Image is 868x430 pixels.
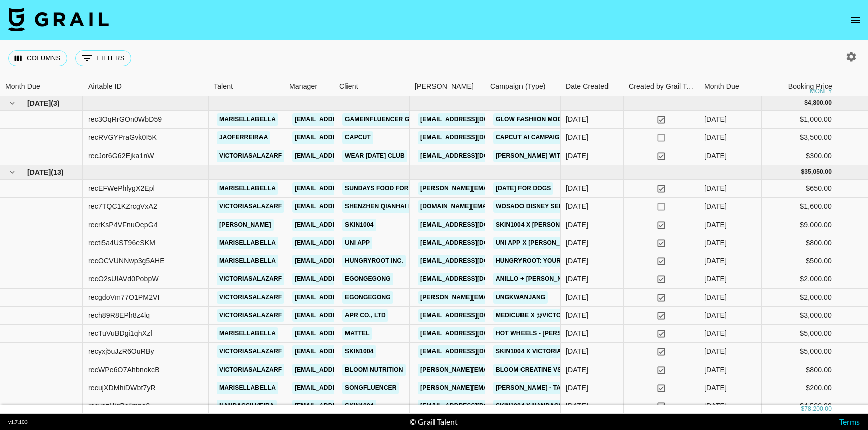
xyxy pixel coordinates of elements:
a: victoriasalazarf [217,309,284,322]
div: Client [339,77,358,96]
a: Uni App [342,237,372,249]
div: Jul '25 [704,401,727,411]
div: $1,000.00 [762,111,837,129]
div: rech89R8EPlr8z4lq [88,310,150,320]
div: $1,600.00 [762,198,837,216]
div: $300.00 [762,147,837,165]
div: Talent [209,77,284,96]
div: $4,500.00 [762,397,837,415]
div: Booking Price [788,77,832,96]
a: marisellabella [217,113,278,126]
a: [PERSON_NAME][EMAIL_ADDRESS][DOMAIN_NAME] [418,291,582,304]
div: recJor6G62Ejka1nW [88,151,154,161]
div: 35,050.00 [804,168,832,176]
div: recgdoVm77O1PM2VI [88,292,160,302]
a: [EMAIL_ADDRESS][DOMAIN_NAME] [418,237,531,249]
div: recyxj5uJzR6OuRBy [88,346,154,356]
a: Hungryroot: Your Partner in Healthy Living X [PERSON_NAME] [493,255,714,267]
div: Jul '25 [704,346,727,356]
a: [EMAIL_ADDRESS][DOMAIN_NAME] [292,255,405,267]
a: [EMAIL_ADDRESS][DOMAIN_NAME] [292,309,405,322]
a: [EMAIL_ADDRESS][DOMAIN_NAME] [418,345,531,358]
div: rec3OqRrGOn0WbD59 [88,114,162,124]
a: nandacsilveira [217,400,277,412]
div: 7/25/2025 [566,220,588,230]
a: [EMAIL_ADDRESS][DOMAIN_NAME] [418,400,531,412]
div: Client [334,77,410,96]
div: recti5a4UST96eSKM [88,238,155,248]
button: hide children [5,165,19,179]
a: marisellabella [217,327,278,340]
a: [EMAIL_ADDRESS][DOMAIN_NAME] [292,345,405,358]
span: [DATE] [27,98,51,108]
a: skin1004 X [PERSON_NAME] [493,219,586,231]
a: Uni app X [PERSON_NAME] [493,237,582,249]
div: 7/23/2025 [566,256,588,266]
a: [PERSON_NAME] [217,219,274,231]
div: recRVGYPraGvk0I5K [88,132,157,142]
div: 7/15/2025 [566,346,588,356]
a: SKIN1004 x Nandacsilveira [493,400,589,412]
button: open drawer [846,10,866,30]
a: marisellabella [217,255,278,267]
div: © Grail Talent [410,417,458,427]
div: Manager [284,77,334,96]
div: $5,000.00 [762,343,837,361]
a: Glow Fashiion Mode X [PERSON_NAME] [493,113,628,126]
div: 7/16/2025 [566,328,588,338]
div: Date Created [561,77,624,96]
div: [PERSON_NAME] [415,77,474,96]
a: APR Co., Ltd [342,309,388,322]
a: Bloom Nutrition [342,364,406,376]
div: Month Due [699,77,762,96]
a: Terms [839,417,860,426]
div: Jul '25 [704,383,727,393]
div: recWPe6O7AhbnokcB [88,365,160,375]
div: Airtable ID [88,77,122,96]
div: $2,000.00 [762,270,837,289]
div: $200.00 [762,379,837,397]
div: $ [801,405,804,413]
a: victoriasalazarf [217,200,284,213]
a: Bloom Creatine VS [PERSON_NAME] [493,364,617,376]
div: Campaign (Type) [485,77,561,96]
div: Jul '25 [704,256,727,266]
div: recOCVUNNwp3g5AHE [88,256,165,266]
a: [EMAIL_ADDRESS][DOMAIN_NAME] [292,237,405,249]
a: [EMAIL_ADDRESS][DOMAIN_NAME] [292,182,405,195]
div: Jul '25 [704,310,727,320]
div: Jul '25 [704,220,727,230]
div: 7/2/2025 [566,292,588,302]
div: 6/17/2025 [566,114,588,124]
a: GameInfluencer GmbH [342,113,426,126]
div: Month Due [5,77,40,96]
span: ( 3 ) [51,98,60,108]
img: Grail Talent [8,7,109,31]
div: Jul '25 [704,328,727,338]
span: [DATE] [27,167,51,177]
button: Show filters [75,50,131,66]
a: [EMAIL_ADDRESS][DOMAIN_NAME] [418,327,531,340]
a: [EMAIL_ADDRESS][DOMAIN_NAME] [292,364,405,376]
div: Created by Grail Team [629,77,697,96]
div: 7/23/2025 [566,274,588,284]
a: marisellabella [217,182,278,195]
a: Mattel [342,327,372,340]
a: Anillo + [PERSON_NAME] [493,273,580,285]
a: [EMAIL_ADDRESS][DOMAIN_NAME] [292,200,405,213]
div: Jul '25 [704,183,727,193]
a: [EMAIL_ADDRESS][DOMAIN_NAME] [292,327,405,340]
button: Select columns [8,50,67,66]
div: v 1.7.103 [8,419,28,425]
div: $3,000.00 [762,307,837,325]
a: SKIN1004 X victoriasalazarf [493,345,597,358]
a: Shenzhen Qianhai Magwow Technology [DOMAIN_NAME] [342,200,539,213]
div: $9,000.00 [762,216,837,234]
a: CapCut AI Campaign [493,131,566,144]
a: jaoferreiraa [217,131,270,144]
a: [PERSON_NAME] - Take Me Back [493,382,602,394]
a: victoriasalazarf [217,150,284,162]
div: 7/21/2025 [566,401,588,411]
a: Wear [DATE] Club [342,150,407,162]
div: $800.00 [762,361,837,379]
